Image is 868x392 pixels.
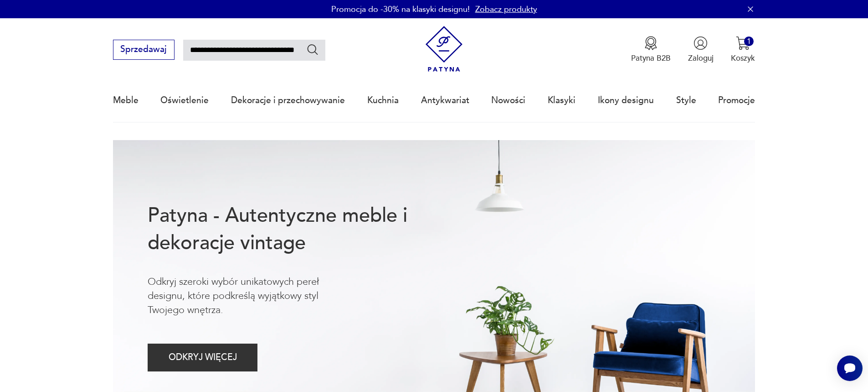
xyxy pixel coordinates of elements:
iframe: Smartsupp widget button [837,355,863,381]
a: Ikona medaluPatyna B2B [631,36,671,63]
a: Sprzedawaj [113,47,175,54]
p: Patyna B2B [631,53,671,63]
a: Ikony designu [598,79,654,121]
button: Szukaj [306,43,319,56]
img: Patyna - sklep z meblami i dekoracjami vintage [421,26,467,72]
h1: Patyna - Autentyczne meble i dekoracje vintage [148,202,443,257]
button: Sprzedawaj [113,40,175,60]
button: Patyna B2B [631,36,671,63]
p: Zaloguj [688,53,714,63]
a: Dekoracje i przechowywanie [231,79,345,121]
p: Koszyk [731,53,755,63]
img: Ikona medalu [644,36,658,50]
a: Promocje [718,79,755,121]
a: Meble [113,79,139,121]
button: 1Koszyk [731,36,755,63]
div: 1 [744,37,754,46]
a: Zobacz produkty [475,4,537,15]
p: Promocja do -30% na klasyki designu! [331,4,470,15]
a: Nowości [491,79,525,121]
button: ODKRYJ WIĘCEJ [148,344,257,371]
button: Zaloguj [688,36,714,63]
a: Antykwariat [421,79,469,121]
a: ODKRYJ WIĘCEJ [148,355,257,362]
img: Ikona koszyka [736,36,750,50]
a: Oświetlenie [160,79,209,121]
a: Style [676,79,696,121]
p: Odkryj szeroki wybór unikatowych pereł designu, które podkreślą wyjątkowy styl Twojego wnętrza. [148,275,355,318]
a: Klasyki [548,79,575,121]
img: Ikonka użytkownika [693,36,708,50]
a: Kuchnia [367,79,399,121]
